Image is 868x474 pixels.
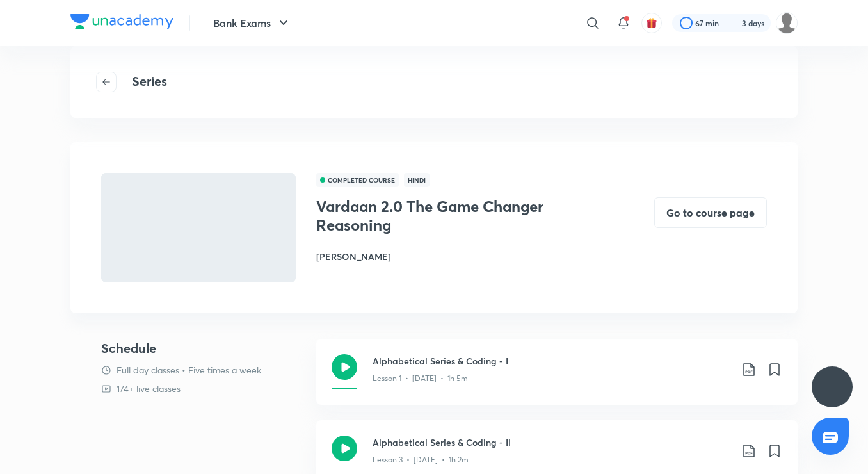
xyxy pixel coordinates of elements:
[373,354,731,368] h3: Alphabetical Series & Coding - I
[727,17,739,29] img: streak
[646,17,657,29] img: avatar
[101,339,306,358] h4: Schedule
[132,72,167,92] h4: Series
[316,197,603,234] h3: Vardaan 2.0 The Game Changer Reasoning
[373,454,469,466] p: Lesson 3 • [DATE] • 1h 2m
[373,436,731,449] h3: Alphabetical Series & Coding - II
[316,339,798,420] a: Alphabetical Series & Coding - ILesson 1 • [DATE] • 1h 5m
[654,197,767,228] button: Go to course page
[404,173,430,187] span: Hindi
[70,14,173,29] img: Company Logo
[776,12,798,34] img: snehal rajesh
[117,382,181,395] p: 174+ live classes
[99,172,298,283] img: Thumbnail
[205,10,299,36] button: Bank Exams
[70,14,173,33] a: Company Logo
[641,13,662,33] button: avatar
[117,363,261,377] p: Full day classes • Five times a week
[316,250,603,263] h6: [PERSON_NAME]
[373,373,468,384] p: Lesson 1 • [DATE] • 1h 5m
[824,379,840,395] img: ttu
[316,173,399,187] span: COMPLETED COURSE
